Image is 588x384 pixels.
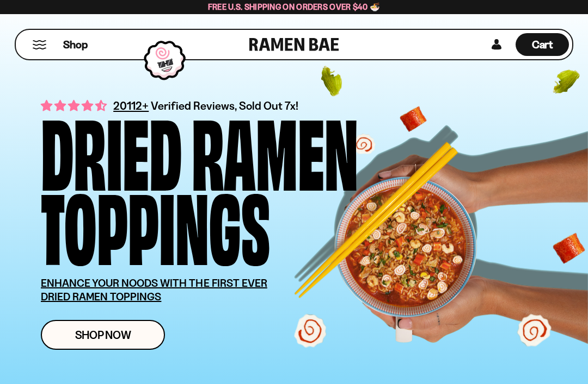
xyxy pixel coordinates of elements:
[192,111,358,186] div: Ramen
[63,33,88,56] a: Shop
[208,2,381,12] span: Free U.S. Shipping on Orders over $40 🍜
[32,40,47,49] button: Mobile Menu Trigger
[41,186,270,260] div: Toppings
[532,38,553,51] span: Cart
[516,30,569,59] a: Cart
[63,37,88,52] span: Shop
[75,329,131,341] span: Shop Now
[41,320,165,350] a: Shop Now
[41,111,182,186] div: Dried
[41,276,267,303] u: ENHANCE YOUR NOODS WITH THE FIRST EVER DRIED RAMEN TOPPINGS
